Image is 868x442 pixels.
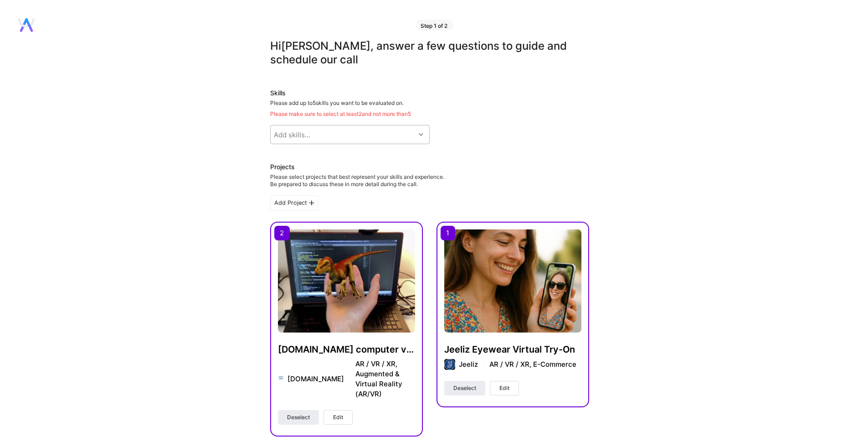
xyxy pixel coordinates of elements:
[270,99,589,118] div: Please add up to 5 skills you want to be evaluated on.
[453,384,476,392] span: Deselect
[288,359,415,399] div: [DOMAIN_NAME] AR / VR / XR, Augmented & Virtual Reality (AR/VR)
[270,39,589,67] div: Hi [PERSON_NAME] , answer a few questions to guide and schedule our call
[444,229,581,333] img: Jeeliz Eyewear Virtual Try-On
[309,200,314,206] i: icon PlusBlackFlat
[419,132,423,137] i: icon Chevron
[415,20,453,31] div: Step 1 of 2
[444,343,581,355] h4: Jeeliz Eyewear Virtual Try-On
[459,359,576,369] div: Jeeliz AR / VR / XR, E-Commerce
[270,173,444,188] div: Please select projects that best represent your skills and experience. Be prepared to discuss the...
[483,364,485,365] img: divider
[287,413,310,421] span: Deselect
[278,343,415,355] h4: [DOMAIN_NAME] computer vision libraries
[274,130,310,140] div: Add skills...
[349,379,351,380] img: divider
[333,413,343,421] span: Edit
[270,162,295,172] div: Projects
[278,375,284,381] img: Company logo
[270,88,589,98] div: Skills
[324,410,353,425] button: Edit
[444,359,455,370] img: Company logo
[270,110,589,118] div: Please make sure to select at least 2 and not more than 5
[270,195,318,211] div: Add Project
[278,229,415,333] img: WebAR.rocks computer vision libraries
[444,381,485,395] button: Deselect
[278,410,319,425] button: Deselect
[499,384,509,392] span: Edit
[490,381,519,395] button: Edit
